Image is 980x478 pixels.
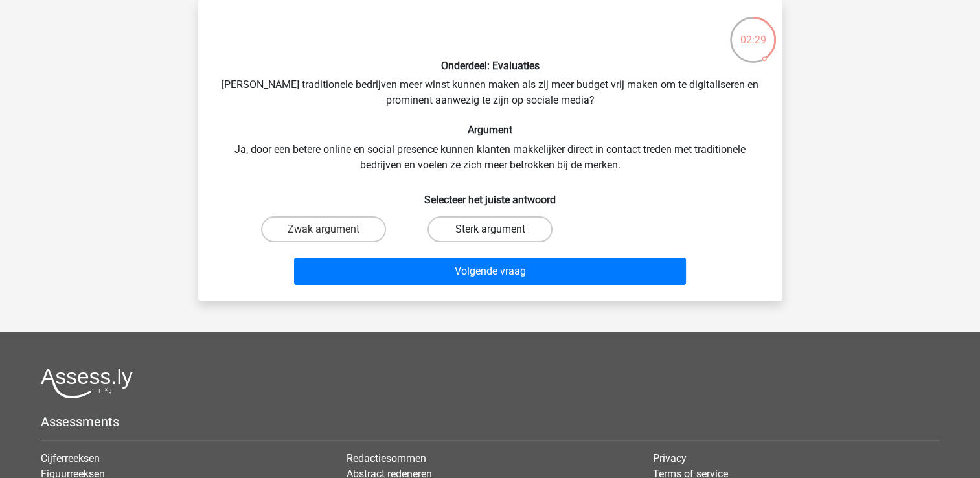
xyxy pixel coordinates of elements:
img: Assessly logo [41,368,133,398]
label: Sterk argument [427,216,553,242]
h5: Assessments [41,414,939,429]
button: Volgende vraag [294,258,686,285]
a: Cijferreeksen [41,452,100,464]
h6: Argument [219,124,762,136]
label: Zwak argument [261,216,386,242]
div: [PERSON_NAME] traditionele bedrijven meer winst kunnen maken als zij meer budget vrij maken om te... [203,10,777,290]
a: Redactiesommen [347,452,426,464]
div: 02:29 [729,16,777,48]
a: Privacy [653,452,687,464]
h6: Selecteer het juiste antwoord [219,183,762,206]
h6: Onderdeel: Evaluaties [219,60,762,72]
